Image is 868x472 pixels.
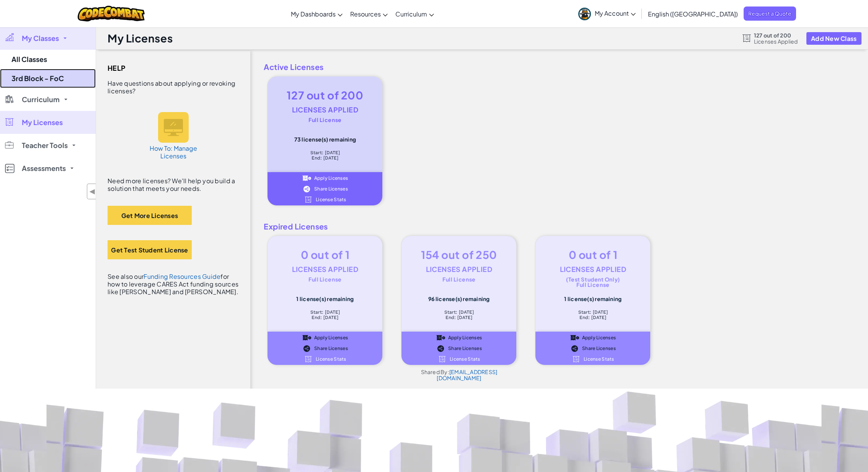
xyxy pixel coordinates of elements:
[395,10,427,18] span: Curriculum
[302,334,311,341] img: IconApplyLicenses_Black.svg
[570,345,579,352] img: IconShare_Black.svg
[145,104,202,168] a: How To: Manage Licenses
[314,187,348,191] span: Share Licenses
[108,62,126,74] span: Help
[806,32,861,45] button: Add New Class
[648,10,738,18] span: English ([GEOGRAPHIC_DATA])
[584,357,614,361] span: License Stats
[148,145,198,160] h5: How To: Manage Licenses
[302,175,311,182] img: IconApplyLicenses_White.svg
[413,277,505,282] div: Full License
[279,315,371,320] div: End: [DATE]
[314,346,348,351] span: Share Licenses
[279,247,371,262] div: 0 out of 1
[108,31,173,46] h1: My Licenses
[547,309,639,315] div: Start: [DATE]
[304,196,313,203] img: IconLicense_White.svg
[279,150,371,155] div: Start: [DATE]
[437,368,497,381] a: [EMAIL_ADDRESS][DOMAIN_NAME]
[22,35,59,42] span: My Classes
[413,262,505,277] div: Licenses Applied
[413,296,505,302] div: 96 license(s) remaining
[89,186,96,197] span: ◀
[754,38,798,44] span: Licenses Applied
[316,357,346,361] span: License Stats
[314,335,348,340] span: Apply Licenses
[22,142,68,149] span: Teacher Tools
[279,155,371,161] div: End: [DATE]
[302,186,311,192] img: IconShare_White.svg
[258,221,860,232] span: Expired Licenses
[22,96,60,103] span: Curriculum
[316,197,346,202] span: License Stats
[22,119,63,126] span: My Licenses
[108,80,239,95] div: Have questions about applying or revoking licenses?
[595,9,636,17] span: My Account
[582,346,616,351] span: Share Licenses
[279,309,371,315] div: Start: [DATE]
[570,334,579,341] img: IconApplyLicenses_Black.svg
[547,262,639,277] div: Licenses Applied
[279,277,371,282] div: Full License
[302,345,311,352] img: IconShare_Black.svg
[279,136,371,142] div: 73 license(s) remaining
[547,247,639,262] div: 0 out of 1
[78,6,145,21] img: CodeCombat logo
[287,3,346,24] a: My Dashboards
[108,177,239,192] div: Need more licenses? We'll help you build a solution that meets your needs.
[279,103,371,117] div: Licenses Applied
[258,61,860,73] span: Active Licenses
[448,346,482,351] span: Share Licenses
[436,334,445,341] img: IconApplyLicenses_Black.svg
[744,7,796,21] a: Request a Quote
[436,345,445,352] img: IconShare_Black.svg
[108,240,192,259] button: Get Test Student License
[413,315,505,320] div: End: [DATE]
[450,357,480,361] span: License Stats
[291,10,336,18] span: My Dashboards
[547,296,639,302] div: 1 license(s) remaining
[279,88,371,103] div: 127 out of 200
[438,356,447,363] img: IconLicense_White.svg
[582,335,616,340] span: Apply Licenses
[392,3,438,24] a: Curriculum
[547,277,639,282] div: (Test Student Only)
[401,369,516,381] div: Shared By:
[144,272,220,280] a: Funding Resources Guide
[108,273,239,296] div: See also our for how to leverage CARES Act funding sources like [PERSON_NAME] and [PERSON_NAME].
[578,8,591,20] img: avatar
[547,315,639,320] div: End: [DATE]
[350,10,381,18] span: Resources
[279,296,371,302] div: 1 license(s) remaining
[448,335,482,340] span: Apply Licenses
[413,247,505,262] div: 154 out of 250
[644,3,742,24] a: English ([GEOGRAPHIC_DATA])
[574,2,640,26] a: My Account
[572,356,581,363] img: IconLicense_White.svg
[279,117,371,122] div: Full License
[754,32,798,38] span: 127 out of 200
[413,309,505,315] div: Start: [DATE]
[547,282,639,287] div: Full License
[279,262,371,277] div: Licenses Applied
[346,3,392,24] a: Resources
[22,165,66,172] span: Assessments
[304,356,313,363] img: IconLicense_White.svg
[314,176,348,181] span: Apply Licenses
[108,206,192,225] button: Get More Licenses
